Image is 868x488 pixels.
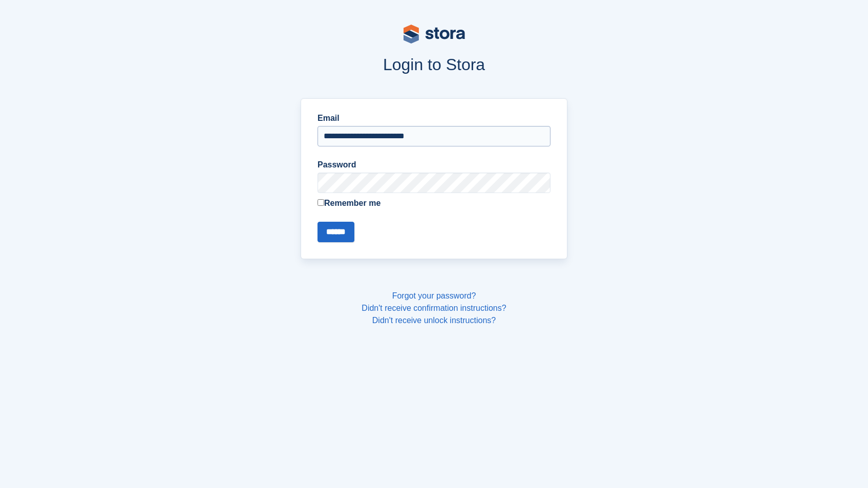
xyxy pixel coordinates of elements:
h1: Login to Stora [105,55,763,74]
a: Didn't receive confirmation instructions? [362,304,506,312]
input: Remember me [317,199,324,206]
label: Email [317,112,551,124]
img: stora-logo-53a41332b3708ae10de48c4981b4e9114cc0af31d8433b30ea865607fb682f29.svg [404,25,465,44]
label: Remember me [317,197,551,209]
a: Forgot your password? [392,291,476,300]
label: Password [317,159,551,171]
a: Didn't receive unlock instructions? [372,316,496,325]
